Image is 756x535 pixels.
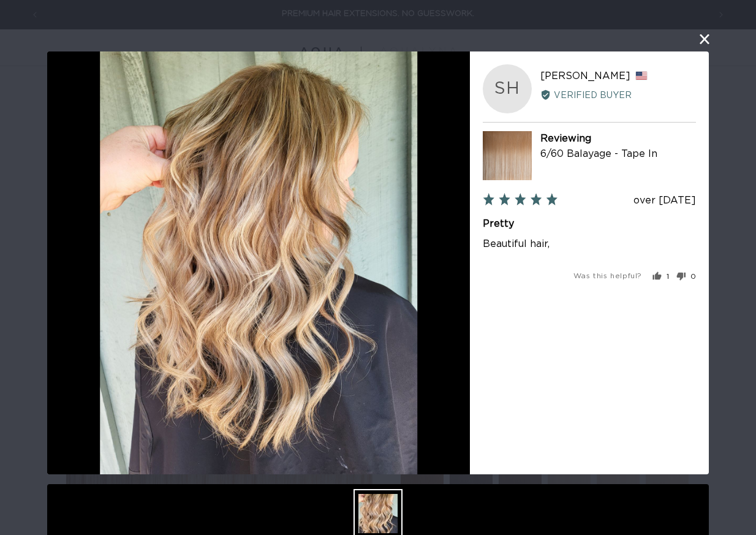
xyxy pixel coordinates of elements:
[540,88,696,102] div: Verified Buyer
[573,272,642,279] span: Was this helpful?
[540,71,630,81] span: [PERSON_NAME]
[652,271,669,281] button: Yes
[671,271,696,281] button: No
[483,235,696,253] p: Beautiful hair,
[483,131,532,180] img: 6/60 Balayage - Tape In
[483,64,532,113] div: SH
[483,217,696,230] h2: Pretty
[633,195,696,205] span: over [DATE]
[540,131,696,146] div: Reviewing
[697,32,712,47] button: close this modal window
[635,71,648,80] span: United States
[540,149,657,159] a: 6/60 Balayage - Tape In
[100,51,417,474] img: Customer image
